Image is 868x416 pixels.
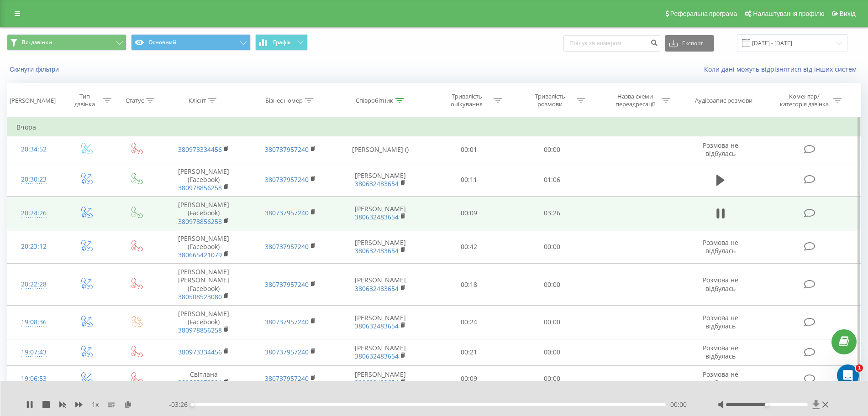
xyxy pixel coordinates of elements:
button: Основний [131,34,251,51]
span: Налаштування профілю [753,10,824,17]
span: 1 [856,364,863,372]
td: 00:00 [510,365,594,392]
div: Співробітник [356,97,393,104]
td: [PERSON_NAME] [PERSON_NAME] (Facebook) [160,264,247,306]
input: Пошук за номером [563,35,660,52]
div: Назва схеми переадресації [610,93,659,108]
td: 03:26 [510,197,594,230]
td: [PERSON_NAME] [334,197,427,230]
td: 00:01 [427,136,511,163]
span: Розмова не відбулась [703,313,738,330]
span: 00:00 [670,400,687,409]
div: 20:24:26 [16,204,51,222]
a: 380978856258 [178,183,222,192]
div: 20:22:28 [16,276,51,293]
td: Вчора [7,118,861,136]
a: 380978856258 [178,326,222,334]
div: 19:06:53 [16,370,51,388]
td: 00:00 [510,136,594,163]
a: 380737957240 [265,317,309,326]
div: [PERSON_NAME] [10,97,56,104]
div: Тип дзвінка [68,93,101,108]
a: 380632483654 [355,213,399,221]
span: Вихід [840,10,856,17]
td: 00:11 [427,163,511,197]
span: 1 x [92,400,99,409]
button: Всі дзвінки [7,34,126,51]
div: Статус [126,97,144,104]
div: Тривалість розмови [526,93,574,108]
td: [PERSON_NAME] [334,365,427,392]
a: 380973334456 [178,348,222,356]
a: 380632483654 [355,322,399,330]
td: 00:42 [427,230,511,264]
span: Всі дзвінки [22,39,52,46]
span: Розмова не відбулась [703,343,738,360]
td: 00:24 [427,306,511,339]
span: Графік [273,39,291,46]
a: 380632483654 [355,246,399,255]
a: 380978856258 [178,217,222,226]
td: 00:00 [510,306,594,339]
a: 380737957240 [265,242,309,251]
a: 380973334456 [178,145,222,154]
span: Розмова не відбулась [703,370,738,387]
td: 00:21 [427,339,511,365]
div: Клієнт [189,97,206,104]
div: Бізнес номер [265,97,303,104]
iframe: Intercom live chat [837,364,859,386]
div: Коментар/категорія дзвінка [778,93,831,108]
span: Розмова не відбулась [703,276,738,292]
a: Коли дані можуть відрізнятися вiд інших систем [704,65,861,73]
td: Світлана [160,365,247,392]
a: 380632483654 [355,378,399,387]
div: 19:08:36 [16,313,51,331]
td: 01:06 [510,163,594,197]
span: Розмова не відбулась [703,141,738,158]
td: 00:00 [510,339,594,365]
a: 380737957240 [265,175,309,184]
button: Скинути фільтри [7,65,63,73]
td: [PERSON_NAME] (Facebook) [160,163,247,197]
a: 380632483654 [355,284,399,293]
a: 380737957240 [265,348,309,356]
div: Accessibility label [765,403,769,406]
td: [PERSON_NAME] [334,163,427,197]
a: 380665421079 [178,250,222,259]
td: 00:00 [510,230,594,264]
div: 19:07:43 [16,343,51,361]
div: Accessibility label [190,403,194,406]
td: 00:09 [427,197,511,230]
span: - 03:26 [169,400,192,409]
div: Аудіозапис розмови [695,97,752,104]
td: [PERSON_NAME] () [334,136,427,163]
a: 380737957240 [265,374,309,383]
span: Розмова не відбулась [703,238,738,255]
td: [PERSON_NAME] [334,306,427,339]
span: Реферальна програма [670,10,737,17]
div: 20:23:12 [16,238,51,255]
a: 380665070321 [178,378,222,387]
td: 00:00 [510,264,594,306]
a: 380737957240 [265,208,309,217]
td: [PERSON_NAME] (Facebook) [160,197,247,230]
a: 380737957240 [265,280,309,289]
a: 380737957240 [265,145,309,154]
td: 00:09 [427,365,511,392]
td: [PERSON_NAME] (Facebook) [160,230,247,264]
button: Експорт [665,35,714,52]
div: 20:30:23 [16,171,51,188]
td: [PERSON_NAME] (Facebook) [160,306,247,339]
a: 380632483654 [355,179,399,188]
a: 380508523080 [178,292,222,301]
button: Графік [255,34,308,51]
td: [PERSON_NAME] [334,339,427,365]
div: Тривалість очікування [442,93,491,108]
td: 00:18 [427,264,511,306]
td: [PERSON_NAME] [334,230,427,264]
div: 20:34:52 [16,140,51,158]
a: 380632483654 [355,352,399,360]
td: [PERSON_NAME] [334,264,427,306]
